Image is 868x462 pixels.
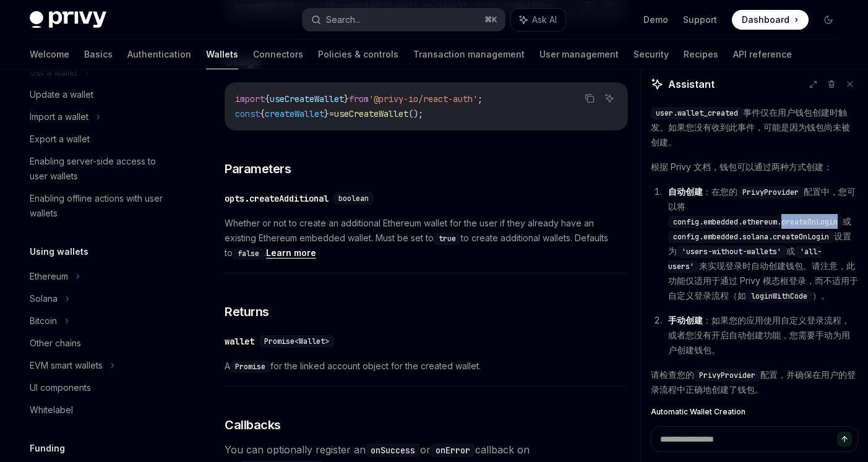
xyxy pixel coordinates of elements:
div: Ethereum [30,269,68,284]
span: = [329,108,334,119]
span: useCreateWallet [270,93,344,105]
span: Whether or not to create an additional Ethereum wallet for the user if they already have an exist... [225,216,628,260]
div: opts.createAdditional [225,192,329,205]
a: UI components [20,377,178,399]
div: Whitelabel [30,403,73,417]
a: Recipes [684,40,718,69]
span: A for the linked account object for the created wallet. [225,359,628,374]
h5: Using wallets [30,244,88,259]
a: Other chains [20,332,178,354]
a: Whitelabel [20,399,178,421]
span: PrivyProvider [699,370,755,380]
strong: 自动创建 [668,186,703,197]
span: Callbacks [225,416,281,434]
span: 'users-without-wallets' [682,247,781,257]
span: createWallet [265,108,324,119]
button: Toggle dark mode [819,10,838,30]
p: 请检查您的 配置，并确保在用户的登录流程中正确地创建了钱包。 [651,367,858,397]
div: Update a wallet [30,87,93,102]
button: Search...⌘K [303,9,505,31]
a: Update a wallet [20,83,178,106]
div: Enabling server-side access to user wallets [30,154,171,184]
div: Import a wallet [30,109,88,124]
span: user.wallet_created [656,108,738,118]
div: Enabling offline actions with user wallets [30,191,171,221]
a: Wallets [206,40,238,69]
span: loginWithCode [751,291,807,301]
a: Welcome [30,40,69,69]
div: wallet [225,335,254,348]
img: dark logo [30,11,106,28]
span: } [324,108,329,119]
span: Returns [225,303,269,320]
div: Search... [326,12,361,27]
span: Automatic Wallet Creation [651,407,746,417]
a: Authentication [127,40,191,69]
div: UI components [30,380,91,395]
p: ：在您的 配置中，您可以将 或 设置为 或 来实现登录时自动创建钱包。请注意，此功能仅适用于通过 Privy 模态框登录，而不适用于自定义登录流程（如 ）。 [668,184,858,303]
button: Ask AI [601,90,617,106]
p: 事件仅在用户钱包创建时触发。如果您没有收到此事件，可能是因为钱包尚未被创建。 [651,105,858,150]
span: useCreateWallet [334,108,408,119]
h5: Funding [30,441,65,456]
a: Connectors [253,40,303,69]
strong: 手动创建 [668,315,703,325]
code: true [434,233,461,245]
a: Learn more [266,247,316,259]
span: PrivyProvider [742,187,799,197]
span: from [349,93,369,105]
a: Export a wallet [20,128,178,150]
span: Create a wallet [651,424,706,434]
span: Assistant [668,77,715,92]
div: Export a wallet [30,132,90,147]
span: } [344,93,349,105]
span: Promise<Wallet> [264,336,329,346]
code: onSuccess [366,443,420,457]
span: config.embedded.ethereum.createOnLogin [673,217,838,227]
a: Create a wallet [651,424,858,434]
a: Basics [84,40,113,69]
div: Other chains [30,336,81,351]
a: Enabling server-side access to user wallets [20,150,178,187]
span: { [265,93,270,105]
span: boolean [338,194,369,203]
a: Transaction management [413,40,525,69]
button: Copy the contents from the code block [582,90,598,106]
span: { [260,108,265,119]
span: config.embedded.solana.createOnLogin [673,232,829,242]
span: const [235,108,260,119]
div: Solana [30,291,58,306]
span: ; [478,93,483,105]
span: ⌘ K [484,15,497,25]
span: Parameters [225,160,291,178]
code: false [233,247,264,260]
span: Ask AI [532,14,557,26]
a: Policies & controls [318,40,398,69]
a: Security [634,40,669,69]
button: Ask AI [511,9,565,31]
button: Send message [837,432,852,447]
span: 'all-users' [668,247,822,272]
a: Demo [643,14,668,26]
a: Support [683,14,717,26]
code: onError [431,443,475,457]
span: Dashboard [742,14,789,26]
div: Bitcoin [30,314,57,328]
span: '@privy-io/react-auth' [369,93,478,105]
span: import [235,93,265,105]
a: User management [539,40,619,69]
a: Dashboard [732,10,809,30]
a: Automatic Wallet Creation [651,407,858,417]
a: Enabling offline actions with user wallets [20,187,178,225]
div: EVM smart wallets [30,358,103,373]
span: (); [408,108,423,119]
code: Promise [230,361,270,373]
a: API reference [733,40,792,69]
p: ：如果您的应用使用自定义登录流程，或者您没有开启自动创建功能，您需要手动为用户创建钱包。 [668,313,858,357]
p: 根据 Privy 文档，钱包可以通过两种方式创建： [651,160,858,174]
